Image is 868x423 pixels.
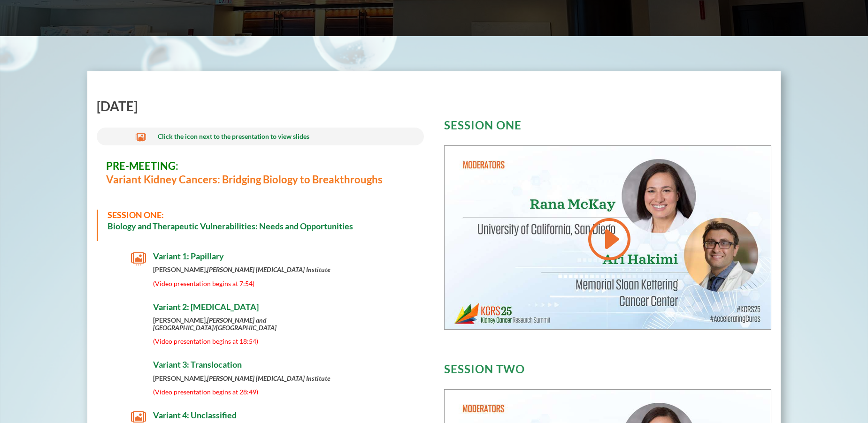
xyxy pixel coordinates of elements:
[108,210,164,220] span: SESSION ONE:
[97,99,424,117] h2: [DATE]
[153,410,237,420] span: Variant 4: Unclassified
[153,265,330,273] strong: [PERSON_NAME],
[106,159,415,191] h3: Variant Kidney Cancers: Bridging Biology to Breakthroughs
[153,279,254,287] span: (Video presentation begins at 7:54)
[131,302,146,317] span: 
[153,251,224,261] span: Variant 1: Papillary
[153,302,259,312] span: Variant 2: [MEDICAL_DATA]
[153,337,258,345] span: (Video presentation begins at 18:54)
[131,251,146,266] span: 
[153,316,277,331] em: [PERSON_NAME] and [GEOGRAPHIC_DATA]/[GEOGRAPHIC_DATA]
[108,221,353,231] strong: Biology and Therapeutic Vulnerabilities: Needs and Opportunities
[207,265,330,273] em: [PERSON_NAME] [MEDICAL_DATA] Institute
[444,363,771,379] h3: SESSION TWO
[207,374,330,382] em: [PERSON_NAME] [MEDICAL_DATA] Institute
[158,132,309,140] span: Click the icon next to the presentation to view slides
[106,159,178,172] span: PRE-MEETING:
[136,132,146,143] span: 
[153,316,277,331] strong: [PERSON_NAME],
[153,388,258,396] span: (Video presentation begins at 28:49)
[444,120,771,136] h3: SESSION ONE
[153,359,242,370] span: Variant 3: Translocation
[131,360,146,375] span: 
[153,374,330,382] strong: [PERSON_NAME],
